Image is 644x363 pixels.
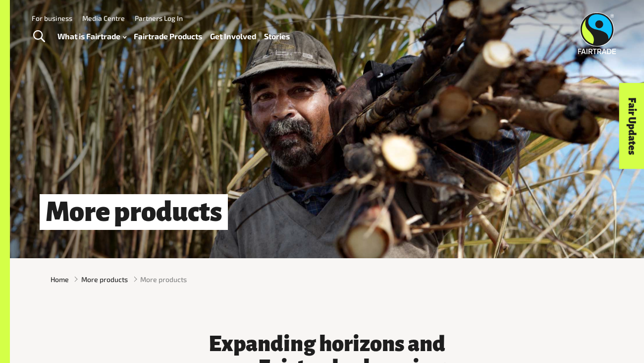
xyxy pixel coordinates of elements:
[27,24,51,49] a: Toggle Search
[210,29,256,44] a: Get Involved
[81,274,128,285] a: More products
[140,274,187,285] span: More products
[57,29,126,44] a: What is Fairtrade
[32,14,72,22] a: For business
[40,194,228,230] h1: More products
[578,12,616,54] img: Fairtrade Australia New Zealand logo
[134,29,202,44] a: Fairtrade Products
[135,14,183,22] a: Partners Log In
[82,14,125,22] a: Media Centre
[264,29,290,44] a: Stories
[51,274,69,285] a: Home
